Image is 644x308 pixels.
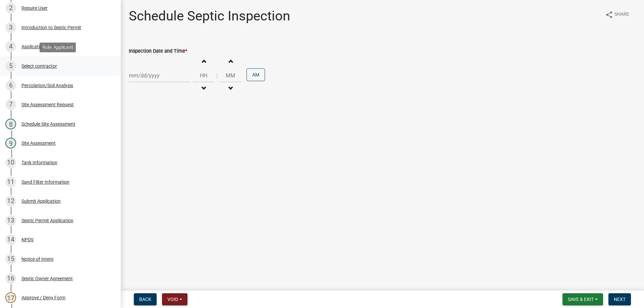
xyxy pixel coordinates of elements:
input: Hours [193,69,214,82]
div: Septic Owner Agreement [21,276,73,281]
button: Back [134,293,157,305]
div: 13 [5,215,16,226]
div: 14 [5,234,16,245]
div: 12 [5,196,16,206]
div: Role: Applicant [40,43,76,52]
span: Save & Exit [568,297,594,302]
div: 6 [5,80,16,91]
div: Schedule Site Assessment [21,122,75,126]
div: 4 [5,41,16,52]
div: Approve / Deny Form [21,295,65,300]
button: AM [247,68,265,81]
div: 16 [5,273,16,284]
div: 7 [5,99,16,110]
div: Notice of Intent [21,257,54,261]
h1: Schedule Septic Inspection [129,8,290,24]
div: Septic Permit Application [21,218,73,223]
div: Site Assessment [21,141,56,145]
div: Introduction to Septic Permit [21,25,81,30]
label: Inspection Date and Time [129,49,187,54]
div: Sand Filter Information [21,180,69,184]
div: Site Assessment Request [21,102,74,107]
button: Next [608,293,631,305]
span: Back [139,297,151,302]
i: share [605,11,613,19]
div: 15 [5,254,16,264]
button: Void [162,293,187,305]
input: mm/dd/yyyy [129,69,190,82]
div: 8 [5,119,16,129]
span: Next [614,297,626,302]
div: Tank Information [21,160,57,165]
div: 10 [5,157,16,168]
span: Share [614,11,629,19]
div: Require User [21,6,48,10]
div: Submit Application [21,199,61,203]
div: Application Information [21,44,71,49]
div: 5 [5,61,16,71]
div: 9 [5,138,16,148]
div: 11 [5,177,16,187]
div: NPDS [21,237,34,242]
div: 2 [5,3,16,13]
button: Save & Exit [562,293,603,305]
div: Select contractor [21,64,57,68]
div: Percolation/Soil Analysis [21,83,73,88]
input: Minutes [220,69,241,82]
button: shareShare [600,8,635,21]
div: 3 [5,22,16,33]
span: Void [167,297,178,302]
div: : [214,72,220,80]
div: 17 [5,292,16,303]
